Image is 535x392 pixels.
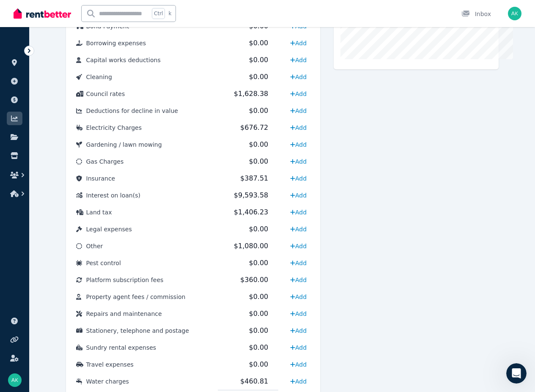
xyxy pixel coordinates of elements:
[249,360,268,368] span: $0.00
[86,40,146,47] span: Borrowing expenses
[249,310,268,318] span: $0.00
[240,377,268,385] span: $460.81
[240,123,268,132] span: $676.72
[86,158,124,165] span: Gas Charges
[240,174,268,182] span: $387.51
[249,56,268,64] span: $0.00
[287,324,310,337] a: Add
[287,87,310,101] a: Add
[249,293,268,301] span: $0.00
[234,90,268,98] span: $1,628.38
[287,36,310,50] a: Add
[5,3,22,19] button: go back
[7,36,162,71] div: The RentBetter Team says…
[249,73,268,81] span: $0.00
[249,326,268,334] span: $0.00
[249,39,268,47] span: $0.00
[287,206,310,219] a: Add
[7,71,162,239] div: The RentBetter Team says…
[14,122,156,130] div: To access this:
[20,154,156,170] li: Click on under the section
[86,361,134,368] span: Travel expenses
[86,209,112,216] span: Land tax
[14,192,156,234] div: Note that you can only delete bills that haven't been processed yet - bills with different status...
[41,4,112,11] h1: The RentBetter Team
[145,274,159,287] button: Send a message…
[287,70,310,84] a: Add
[287,358,310,371] a: Add
[287,53,310,67] a: Add
[43,155,82,162] b: Tenant Bills
[508,7,521,20] img: Adam Kloppenburg
[148,3,164,19] div: Close
[234,191,268,199] span: $9,593.58
[13,277,20,284] button: Emoji picker
[287,121,310,134] a: Add
[249,107,268,115] span: $0.00
[506,363,527,384] iframe: Intercom live chat
[86,243,103,249] span: Other
[86,175,115,182] span: Insurance
[59,93,111,100] b: Bills Dashboard
[152,8,165,19] span: Ctrl
[287,341,310,354] a: Add
[86,327,189,334] span: Stationery, telephone and postage
[287,104,310,118] a: Add
[20,172,156,188] li: From the Bills Dashboard, you can delete the bill as needed
[62,111,69,118] a: Source reference 5626012:
[234,208,268,216] span: $1,406.23
[249,140,268,148] span: $0.00
[7,240,113,258] div: Did that answer your question?The RentBetter Team • 14m ago
[7,10,162,36] div: Adam says…
[86,344,156,351] span: Sundry rental expenses
[86,107,178,114] span: Deductions for decline in value
[20,134,156,143] li: Go to your page
[51,135,86,142] b: Properties
[287,138,310,151] a: Add
[240,276,268,284] span: $360.00
[14,101,120,117] b: edit or delete
[27,277,33,284] button: Gif picker
[86,57,161,63] span: Capital works deductions
[249,259,268,267] span: $0.00
[7,259,162,274] textarea: Message…
[7,240,162,277] div: The RentBetter Team says…
[234,242,268,250] span: $1,080.00
[287,256,310,270] a: Add
[461,10,491,18] div: Inbox
[168,10,171,17] span: k
[287,375,310,388] a: Add
[249,343,268,351] span: $0.00
[249,225,268,233] span: $0.00
[287,172,310,185] a: Add
[24,5,38,18] img: Profile image for The RentBetter Team
[86,260,121,266] span: Pest control
[86,141,162,148] span: Gardening / lawn mowing
[86,277,164,283] span: Platform subscription fees
[14,245,107,253] div: Did that answer your question?
[7,71,162,238] div: You can delete tenant bills from your Bills Dashboard. Once you've saved a tenant bill, navigate ...
[287,273,310,287] a: Add
[287,307,310,321] a: Add
[7,36,139,71] div: Please make sure to click the options to 'get more help' if we haven't answered your question.
[86,124,142,131] span: Electricity Charges
[20,155,152,170] b: Manage and Maintain
[287,290,310,304] a: Add
[86,192,140,199] span: Interest on loan(s)
[8,373,22,387] img: Adam Kloppenburg
[14,7,71,20] img: RentBetter
[86,310,162,317] span: Repairs and maintenance
[86,226,132,233] span: Legal expenses
[287,222,310,236] a: Add
[86,74,112,80] span: Cleaning
[132,3,148,19] button: Home
[287,155,310,168] a: Add
[287,189,310,202] a: Add
[41,11,105,19] p: The team can also help
[86,90,125,97] span: Council rates
[249,157,268,165] span: $0.00
[86,293,186,300] span: Property agent fees / commission
[14,41,132,66] div: Please make sure to click the options to 'get more help' if we haven't answered your question.
[40,277,47,284] button: Upload attachment
[20,145,156,153] li: Locate the relevant property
